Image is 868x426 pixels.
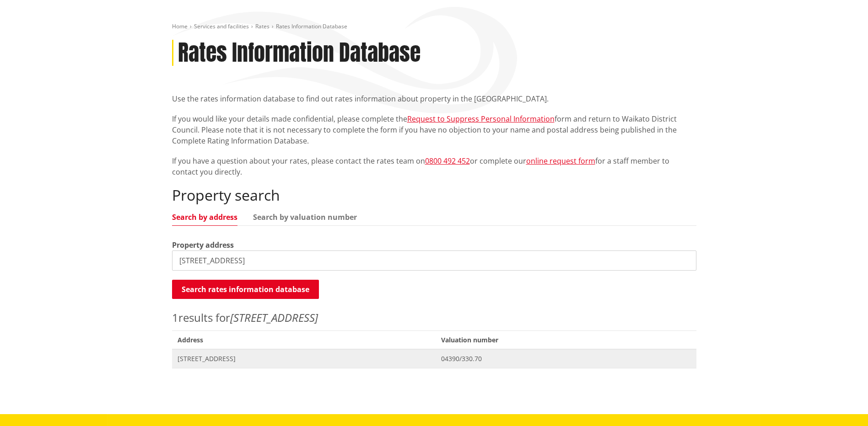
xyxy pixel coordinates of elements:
[172,113,696,146] p: If you would like your details made confidential, please complete the form and return to Waikato ...
[178,354,431,363] span: [STREET_ADDRESS]
[172,186,696,204] h2: Property search
[172,250,696,271] input: e.g. Duke Street NGARUAWAHIA
[172,240,234,250] label: Property address
[441,354,690,363] span: 04390/330.70
[253,213,357,221] a: Search by valuation number
[172,155,696,177] p: If you have a question about your rates, please contact the rates team on or complete our for a s...
[425,156,470,166] a: 0800 492 452
[436,330,696,349] span: Valuation number
[172,309,696,326] p: results for
[178,40,421,66] h1: Rates Information Database
[172,310,178,325] span: 1
[276,22,347,30] span: Rates Information Database
[407,114,555,124] a: Request to Suppress Personal Information
[826,388,859,421] iframe: Messenger Launcher
[230,310,318,325] em: [STREET_ADDRESS]
[172,330,436,349] span: Address
[172,23,696,31] nav: breadcrumb
[172,349,696,368] a: [STREET_ADDRESS] 04390/330.70
[172,22,188,30] a: Home
[172,280,319,299] button: Search rates information database
[255,22,270,30] a: Rates
[526,156,595,166] a: online request form
[172,93,696,104] p: Use the rates information database to find out rates information about property in the [GEOGRAPHI...
[172,213,237,221] a: Search by address
[194,22,249,30] a: Services and facilities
